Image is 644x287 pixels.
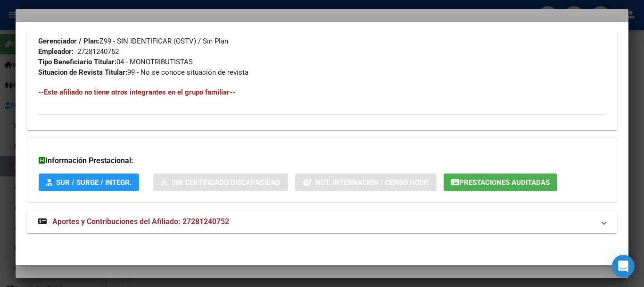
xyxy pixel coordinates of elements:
[27,210,617,233] mat-expansion-panel-header: Aportes y Contribuciones del Afiliado: 27281240752
[38,58,193,66] span: 04 - MONOTRIBUTISTAS
[38,68,127,77] strong: Situacion de Revista Titular:
[612,255,635,278] div: Open Intercom Messenger
[444,174,557,191] button: Prestaciones Auditadas
[459,178,550,187] span: Prestaciones Auditadas
[56,178,132,187] span: SUR / SURGE / INTEGR.
[39,174,139,191] button: SUR / SURGE / INTEGR.
[172,178,281,187] span: Sin Certificado Discapacidad
[38,37,99,45] strong: Gerenciador / Plan:
[77,46,119,57] div: 27281240752
[38,58,116,66] strong: Tipo Beneficiario Titular:
[38,68,248,77] span: 99 - No se conoce situación de revista
[153,174,288,191] button: Sin Certificado Discapacidad
[52,217,229,226] span: Aportes y Contribuciones del Afiliado: 27281240752
[39,155,605,166] h3: Información Prestacional:
[38,87,606,97] h4: --Este afiliado no tiene otros integrantes en el grupo familiar--
[38,37,228,45] span: Z99 - SIN IDENTIFICAR (OSTV) / Sin Plan
[38,47,74,56] strong: Empleador:
[295,174,437,191] button: Not. Internacion / Censo Hosp.
[315,178,429,187] span: Not. Internacion / Censo Hosp.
